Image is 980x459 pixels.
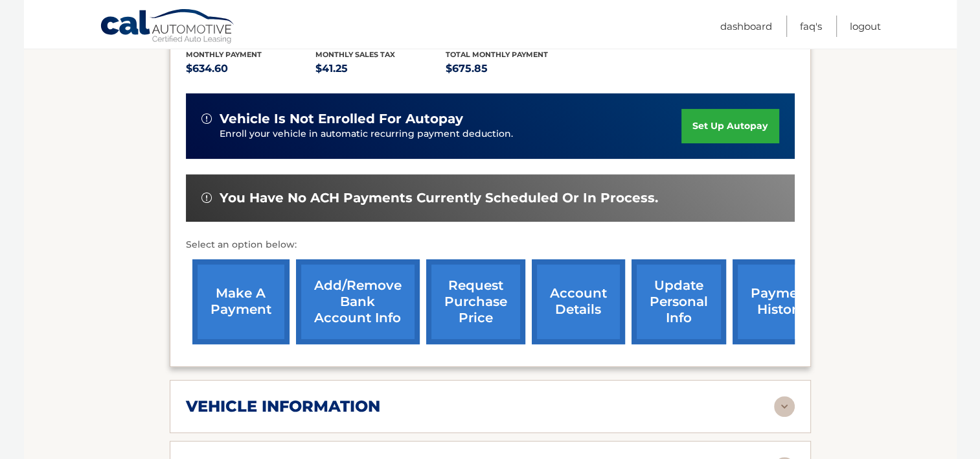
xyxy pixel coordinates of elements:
[186,237,795,253] p: Select an option below:
[186,50,262,59] span: Monthly Payment
[220,111,463,127] span: vehicle is not enrolled for autopay
[315,50,395,59] span: Monthly sales Tax
[186,397,380,416] h2: vehicle information
[220,127,682,141] p: Enroll your vehicle in automatic recurring payment deduction.
[446,50,548,59] span: Total Monthly Payment
[446,60,576,78] p: $675.85
[100,8,236,46] a: Cal Automotive
[201,113,212,124] img: alert-white.svg
[532,259,625,344] a: account details
[296,259,420,344] a: Add/Remove bank account info
[720,16,772,37] a: Dashboard
[681,109,779,143] a: set up autopay
[186,60,316,78] p: $634.60
[220,190,658,206] span: You have no ACH payments currently scheduled or in process.
[733,259,830,344] a: payment history
[800,16,822,37] a: FAQ's
[201,193,212,203] img: alert-white.svg
[426,259,525,344] a: request purchase price
[315,60,446,78] p: $41.25
[192,259,290,344] a: make a payment
[774,396,795,417] img: accordion-rest.svg
[850,16,881,37] a: Logout
[632,259,726,344] a: update personal info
